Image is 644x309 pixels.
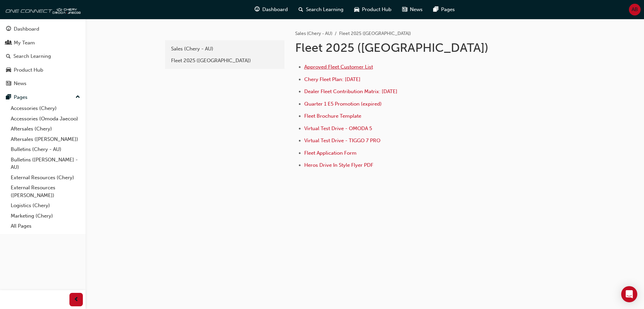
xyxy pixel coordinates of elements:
[249,3,293,16] a: guage-iconDashboard
[6,94,11,101] span: pages-icon
[75,93,80,102] span: up-icon
[8,103,83,114] a: Accessories (Chery)
[349,3,397,16] a: car-iconProduct Hub
[621,286,637,302] div: Open Intercom Messenger
[632,6,638,13] span: AB
[255,5,260,14] span: guage-icon
[402,5,407,14] span: news-icon
[6,26,11,32] span: guage-icon
[13,52,51,60] div: Search Learning
[3,50,83,63] a: Search Learning
[3,64,83,76] a: Product Hub
[8,183,83,200] a: External Resources ([PERSON_NAME])
[629,4,641,15] button: AB
[168,55,282,67] a: Fleet 2025 ([GEOGRAPHIC_DATA])
[295,31,332,36] a: Sales (Chery - AU)
[362,6,391,13] span: Product Hub
[3,77,83,90] a: News
[339,30,411,38] li: Fleet 2025 ([GEOGRAPHIC_DATA])
[8,155,83,172] a: Bulletins ([PERSON_NAME] - AU)
[14,66,43,74] div: Product Hub
[8,114,83,124] a: Accessories (Omoda Jaecoo)
[8,134,83,145] a: Aftersales ([PERSON_NAME])
[262,6,288,13] span: Dashboard
[295,40,515,55] h1: Fleet 2025 ([GEOGRAPHIC_DATA])
[354,5,359,14] span: car-icon
[6,40,11,46] span: people-icon
[3,37,83,49] a: My Team
[3,23,83,35] a: Dashboard
[171,57,278,65] div: Fleet 2025 ([GEOGRAPHIC_DATA])
[74,296,79,304] span: prev-icon
[410,6,423,13] span: News
[441,6,455,13] span: Pages
[171,45,278,53] div: Sales (Chery - AU)
[14,39,35,47] div: My Team
[6,53,11,60] span: search-icon
[14,25,39,33] div: Dashboard
[299,5,303,14] span: search-icon
[304,162,373,168] a: Heros Drive In Style Flyer PDF
[306,6,343,13] span: Search Learning
[304,113,361,119] a: Fleet Brochure Template
[168,43,282,55] a: Sales (Chery - AU)
[3,91,83,104] button: Pages
[6,67,11,73] span: car-icon
[8,124,83,134] a: Aftersales (Chery)
[14,80,26,87] div: News
[3,22,83,91] button: DashboardMy TeamSearch LearningProduct HubNews
[304,76,361,82] a: Chery Fleet Plan: [DATE]
[304,64,373,70] a: Approved Fleet Customer List
[304,150,357,156] a: Fleet Application Form
[14,93,28,101] div: Pages
[397,3,428,16] a: news-iconNews
[8,221,83,231] a: All Pages
[428,3,460,16] a: pages-iconPages
[304,138,380,144] a: Virtual Test Drive - TIGGO 7 PRO
[304,88,397,94] a: Dealer Fleet Contribution Matrix: [DATE]
[8,144,83,155] a: Bulletins (Chery - AU)
[3,3,80,16] img: oneconnect
[6,81,11,87] span: news-icon
[304,101,382,107] a: Quarter 1 E5 Promotion (expired)
[293,3,349,16] a: search-iconSearch Learning
[8,172,83,183] a: External Resources (Chery)
[8,211,83,221] a: Marketing (Chery)
[433,5,438,14] span: pages-icon
[8,200,83,211] a: Logistics (Chery)
[304,125,372,131] a: Virtual Test Drive - OMODA 5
